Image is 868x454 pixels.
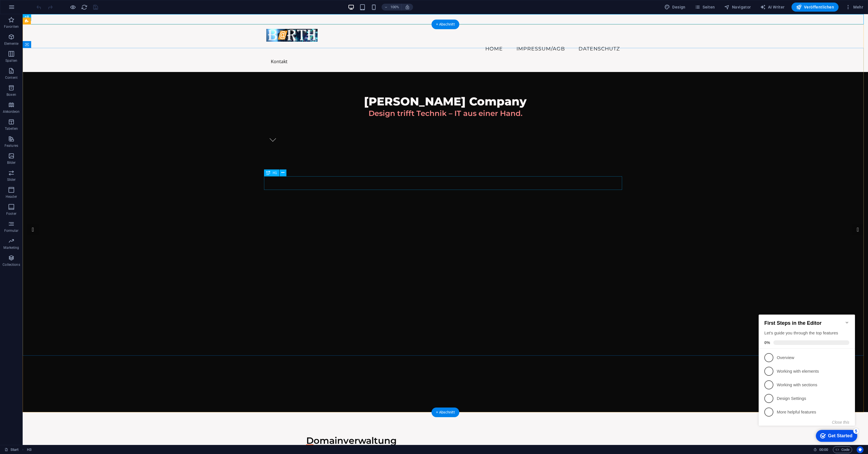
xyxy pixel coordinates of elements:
[664,4,686,10] span: Design
[7,160,16,165] p: Bilder
[88,14,93,19] div: Minimize checklist
[431,408,459,417] div: + Abschnitt
[3,109,20,114] p: Akkordeon
[6,211,16,216] p: Footer
[20,90,88,96] p: Design Settings
[2,58,99,72] li: Working with elements
[5,446,19,453] a: Klick, um Auswahl aufzuheben. Doppelklick öffnet Seitenverwaltung
[382,4,402,10] button: 100%
[692,3,717,12] button: Seiten
[4,24,19,29] p: Favoriten
[843,3,865,12] button: Mehr
[823,447,824,452] span: :
[695,4,715,10] span: Seiten
[6,194,17,199] p: Header
[69,4,76,10] button: Klicke hier, um den Vorschau-Modus zu verlassen
[7,92,16,97] p: Boxen
[724,4,751,10] span: Navigator
[835,446,850,453] span: Code
[8,34,17,39] span: 0%
[431,20,459,29] div: + Abschnitt
[405,5,410,10] i: Bei Größenänderung Zoomstufe automatisch an das gewählte Gerät anpassen.
[3,245,19,250] p: Marketing
[662,3,688,12] div: Design (Strg+Alt+Y)
[2,45,99,58] li: Overview
[4,41,19,46] p: Elemente
[81,4,88,10] i: Seite neu laden
[97,122,103,128] div: 5
[5,58,17,63] p: Spalten
[8,14,93,20] h2: First Steps in the Editor
[72,127,96,132] div: Get Started
[2,86,99,99] li: Design Settings
[833,446,852,453] button: Code
[273,171,277,175] span: H1
[722,3,753,12] button: Navigator
[81,4,88,10] button: reload
[4,228,19,233] p: Formular
[662,3,688,12] button: Design
[760,4,785,10] span: AI Writer
[20,49,88,55] p: Overview
[20,62,88,68] p: Working with elements
[27,446,31,453] span: Klick zum Auswählen. Doppelklick zum Bearbeiten
[59,124,101,136] div: Get Started 5 items remaining, 0% complete
[857,446,863,453] button: Usercentrics
[5,143,18,148] p: Features
[27,446,31,453] nav: breadcrumb
[819,446,828,453] span: 00 00
[20,103,88,109] p: More helpful features
[2,72,99,86] li: Working with sections
[845,4,863,10] span: Mehr
[813,446,828,453] h6: Session-Zeit
[8,24,93,30] div: Let's guide you through the top features
[20,76,88,82] p: Working with sections
[792,3,839,12] button: Veröffentlichen
[758,3,787,12] button: AI Writer
[3,262,20,267] p: Collections
[5,126,18,131] p: Tabellen
[2,99,99,113] li: More helpful features
[76,114,93,118] button: Close this
[390,4,399,10] h6: 100%
[7,177,16,182] p: Slider
[5,75,18,80] p: Content
[796,4,834,10] span: Veröffentlichen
